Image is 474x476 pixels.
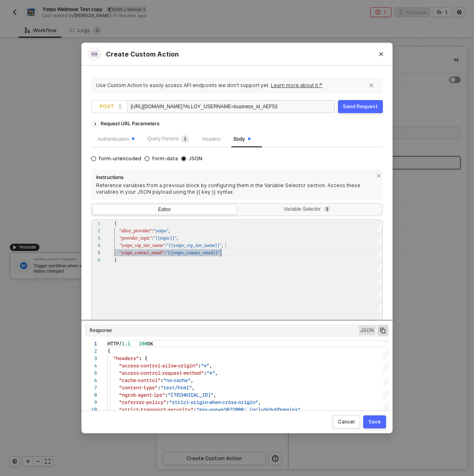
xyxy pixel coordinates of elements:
div: 8 [85,391,97,399]
div: 7 [85,384,97,391]
button: Cancel [333,415,360,428]
span: form-data [149,155,178,162]
span: : [204,369,206,377]
span: : [152,228,153,234]
span: "{{yotpo_vip_tier_name}}" [167,242,222,248]
span: { [114,221,117,226]
span: "[TECHNICAL_ID]" [168,391,213,399]
span: "cache-control" [119,376,160,384]
div: Create Custom Action [88,48,386,61]
img: integration-icon [90,50,99,58]
span: POST [100,100,123,113]
span: "text/html" [160,384,192,391]
span: "{{topic}}" [154,235,177,241]
span: JSON [359,325,375,335]
span: : [164,250,165,255]
div: Send Request [343,103,378,110]
span: Instructions [96,174,373,182]
div: Cancel [338,419,355,425]
div: 9 [85,399,97,406]
span: "referrer-policy" [119,398,166,406]
span: Query Params [147,136,189,142]
textarea: Editor content;Press Alt+F1 for Accessibility Options. [108,340,108,347]
textarea: Editor content;Press Alt+F1 for Accessibility Options. [221,249,222,256]
span: ?ALLOY_USERNAME=business_id_AEF53F2F012FE7F030A5CD31 [182,104,333,109]
span: "yotpo_contact_email" [119,250,164,255]
span: 1.1 [122,340,130,347]
div: [URL][DOMAIN_NAME] [131,100,277,114]
span: Body [234,136,250,142]
span: , [177,235,178,241]
sup: 3 [324,206,330,212]
span: "headers" [113,354,139,362]
div: 1 [85,340,97,347]
div: Editor [93,205,236,216]
div: 5 [88,249,100,256]
span: , [215,369,218,377]
span: , [209,362,212,369]
span: "alloy_provider" [119,228,152,234]
span: OK [147,340,153,347]
div: Use Custom Action to easily access API endpoints we don’t support yet. [96,82,365,89]
span: : [198,362,201,369]
span: 3 [326,207,328,212]
div: Reference variables from a previous block by configuring them in the Variable Selector section. A... [96,182,378,195]
span: 200 [139,340,147,347]
span: , [169,228,170,234]
div: 3 [85,355,97,362]
span: Headers [202,136,220,142]
span: , [258,398,261,406]
span: "max-age=63072000; includeSubDomains" [196,406,301,413]
div: Save [369,419,381,425]
div: 10 [85,406,97,413]
div: 2 [85,347,97,355]
span: , [192,384,195,391]
span: , [213,391,216,399]
span: 1 [184,137,187,141]
span: : [165,242,166,248]
span: : [193,406,196,413]
span: "access-control-request-method" [119,369,204,377]
button: Close [370,43,393,66]
span: icon-close [369,83,374,88]
span: : [158,384,160,391]
span: "no-cache" [163,376,191,384]
div: 1 [88,220,100,227]
span: "ngrok-agent-ips" [119,391,165,399]
div: 2 [88,227,100,234]
span: : [165,391,168,399]
div: Variable Selector [242,206,375,213]
sup: 1 [181,135,189,143]
a: Learn more about it↗ [271,82,323,88]
span: "content-type" [119,384,158,391]
span: { [108,347,110,355]
div: 5 [85,369,97,377]
span: "yotpo_vip_tier_name" [119,242,165,248]
div: 3 [88,234,100,242]
span: "access-control-allow-origin" [119,362,198,369]
span: "strict-origin-when-cross-origin" [169,398,258,406]
span: "{{yotpo_contact_email}}" [166,250,220,255]
span: : [160,376,163,384]
span: : { [139,354,147,362]
div: 6 [88,256,100,264]
span: icon-copy-paste [379,327,386,334]
button: Send Request [338,100,383,113]
div: Authentication [98,135,134,143]
span: form-urlencoded [96,155,141,162]
span: : [152,235,153,241]
div: 4 [88,242,100,249]
div: Response [90,327,112,334]
span: HTTP/ [108,340,122,347]
span: , [222,242,223,248]
div: Request URL Parameters [97,116,164,131]
div: 6 [85,377,97,384]
span: } [114,257,117,263]
span: , [191,376,193,384]
span: , [301,406,303,413]
span: JSON [186,155,202,162]
span: : [166,398,169,406]
span: "provider_topic" [119,235,152,241]
span: icon-close [376,173,383,178]
span: "yotpo" [154,228,169,234]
